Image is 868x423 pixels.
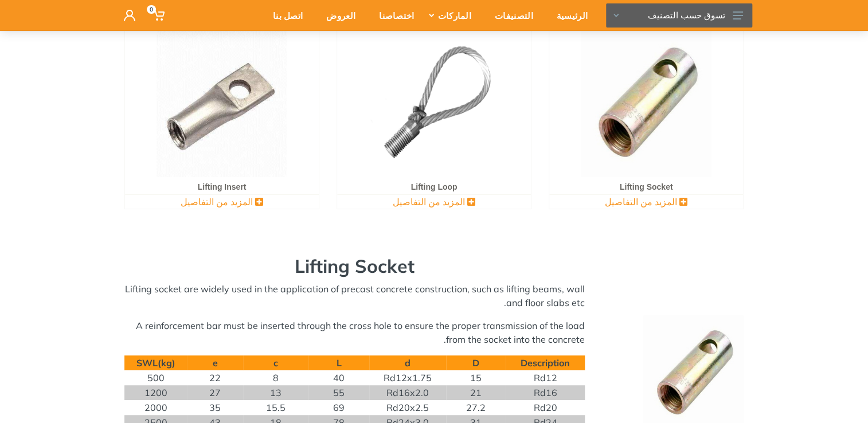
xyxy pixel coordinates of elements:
[213,357,218,369] b: e
[411,182,458,191] a: Lifting Loop
[446,370,506,385] td: 15
[606,3,752,28] button: تسوق حسب التصنيف
[133,255,576,277] h2: Lifting Socket
[405,357,410,369] b: d
[124,282,585,310] p: Lifting socket are widely used in the application of precast concrete construction, such as lifti...
[124,385,187,400] td: 1200
[422,3,479,28] div: الماركات
[521,357,570,369] b: Description
[308,370,369,385] td: 40
[369,400,446,415] td: Rd20x2.5
[187,385,243,400] td: 27
[506,370,584,385] td: Rd12
[243,370,308,385] td: 8
[257,3,311,28] div: اتصل بنا
[605,196,687,207] a: المزيد من التفاصيل
[506,385,584,400] td: Rd16
[363,3,422,28] div: اختصاصنا
[273,357,278,369] b: c
[181,196,263,207] a: المزيد من التفاصيل
[243,400,308,415] td: 15.5
[124,319,585,346] p: A reinforcement bar must be inserted through the cross hole to ensure the proper transmission of ...
[472,357,479,369] b: D
[337,357,342,369] b: L
[243,385,308,400] td: 13
[187,370,243,385] td: 22
[369,385,446,400] td: Rd16x2.0
[124,400,187,415] td: 2000
[124,370,187,385] td: 500
[620,182,673,191] a: Lifting Socket
[369,370,446,385] td: Rd12x1.75
[308,385,369,400] td: 55
[147,5,156,14] span: 0
[446,400,506,415] td: 27.2
[311,3,363,28] div: العروض
[136,357,175,369] b: SWL(kg)
[393,196,475,207] a: المزيد من التفاصيل
[541,3,596,28] div: الرئيسية
[446,385,506,400] td: 21
[187,400,243,415] td: 35
[479,3,541,28] div: التصنيفات
[308,400,369,415] td: 69
[506,400,584,415] td: Rd20
[198,182,247,191] a: Lifting Insert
